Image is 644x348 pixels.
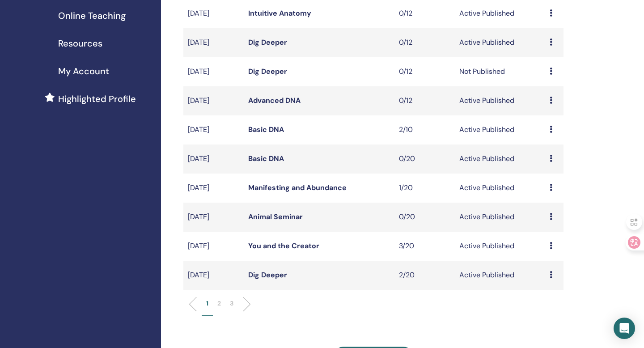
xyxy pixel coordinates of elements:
td: Active Published [455,28,545,57]
td: 0/12 [394,86,455,115]
td: [DATE] [183,232,244,261]
span: Resources [58,37,102,50]
a: Dig Deeper [248,38,287,47]
p: 3 [230,299,233,308]
p: 2 [217,299,221,308]
span: My Account [58,64,109,78]
td: 3/20 [394,232,455,261]
td: [DATE] [183,57,244,86]
td: 2/10 [394,115,455,144]
td: [DATE] [183,203,244,232]
a: Advanced DNA [248,96,301,105]
td: Active Published [455,144,545,174]
a: Intuitive Anatomy [248,8,311,18]
a: Dig Deeper [248,270,287,280]
td: Active Published [455,261,545,290]
a: You and the Creator [248,241,319,250]
td: [DATE] [183,115,244,144]
a: Manifesting and Abundance [248,183,347,192]
td: [DATE] [183,261,244,290]
span: Online Teaching [58,9,126,22]
td: [DATE] [183,86,244,115]
td: [DATE] [183,144,244,174]
td: 0/20 [394,144,455,174]
td: 0/20 [394,203,455,232]
td: 0/12 [394,28,455,57]
td: Not Published [455,57,545,86]
td: Active Published [455,115,545,144]
td: Active Published [455,203,545,232]
td: [DATE] [183,28,244,57]
a: Basic DNA [248,154,284,163]
td: Active Published [455,174,545,203]
a: Dig Deeper [248,67,287,76]
td: 0/12 [394,57,455,86]
div: Open Intercom Messenger [614,318,635,339]
td: 1/20 [394,174,455,203]
span: Highlighted Profile [58,92,136,106]
p: 1 [206,299,208,308]
td: Active Published [455,86,545,115]
td: [DATE] [183,174,244,203]
a: Animal Seminar [248,212,303,221]
td: 2/20 [394,261,455,290]
td: Active Published [455,232,545,261]
a: Basic DNA [248,125,284,134]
